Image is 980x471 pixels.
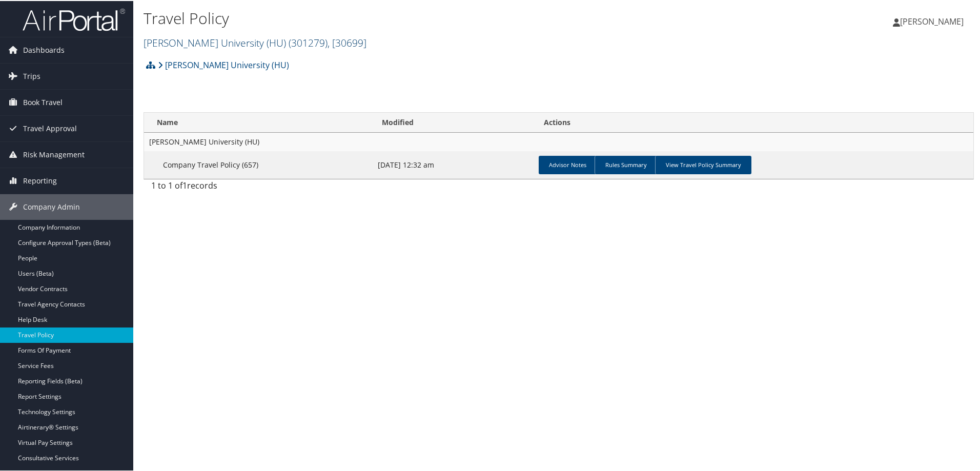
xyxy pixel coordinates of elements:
span: Reporting [23,167,57,193]
th: Name: activate to sort column ascending [144,112,373,132]
span: Risk Management [23,141,85,167]
div: 1 to 1 of records [151,178,343,196]
a: [PERSON_NAME] [893,5,974,36]
span: ( 301279 ) [289,35,328,49]
a: View Travel Policy Summary [655,155,751,173]
span: Trips [23,63,40,88]
span: Travel Approval [23,115,77,140]
h1: Travel Policy [144,7,697,28]
span: [PERSON_NAME] [900,15,964,26]
th: Modified: activate to sort column ascending [373,112,535,132]
a: Advisor Notes [539,155,597,173]
a: [PERSON_NAME] University (HU) [144,35,366,49]
a: Rules Summary [595,155,657,173]
th: Actions [535,112,973,132]
span: 1 [182,179,187,190]
a: [PERSON_NAME] University (HU) [158,54,289,74]
span: Book Travel [23,89,63,114]
td: Company Travel Policy (657) [144,150,373,178]
span: , [ 30699 ] [328,35,366,49]
td: [DATE] 12:32 am [373,150,535,178]
span: Dashboards [23,36,65,62]
img: airportal-logo.png [23,7,125,31]
span: Company Admin [23,193,80,219]
td: [PERSON_NAME] University (HU) [144,132,973,150]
